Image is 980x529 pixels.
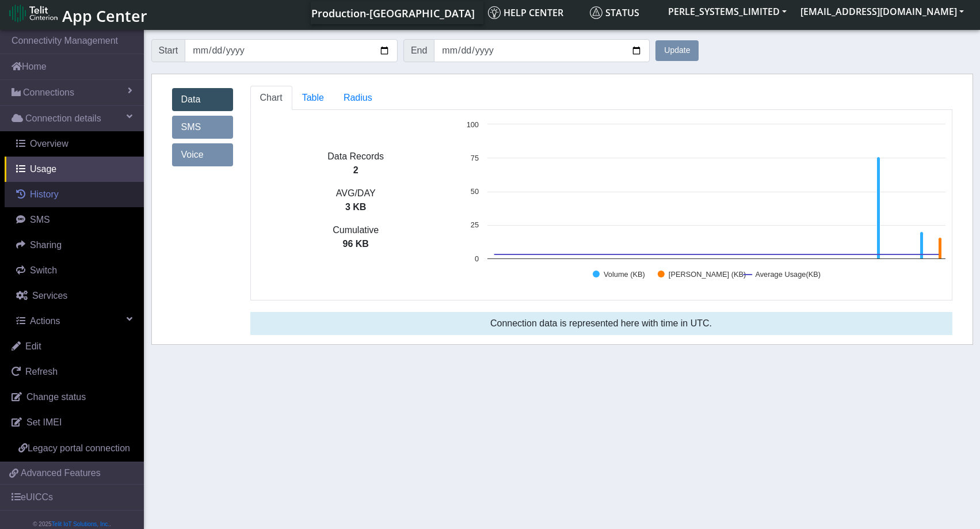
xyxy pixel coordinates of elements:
[30,139,68,149] span: Overview
[251,187,461,200] p: AVG/DAY
[9,4,58,22] img: logo-telit-cinterion-gw-new.png
[9,1,146,25] a: App Center
[5,233,144,258] a: Sharing
[483,1,585,24] a: Help center
[5,283,144,309] a: Services
[661,1,794,22] button: PERLE_SYSTEMS_LIMITED
[488,6,501,19] img: knowledge.svg
[5,182,144,207] a: History
[5,258,144,283] a: Switch
[311,6,475,20] span: Production-[GEOGRAPHIC_DATA]
[251,237,461,251] p: 96 KB
[590,6,639,19] span: Status
[250,86,952,110] ul: Tabs
[30,164,56,174] span: Usage
[172,143,233,166] a: Voice
[604,270,645,279] text: Volume (KB)
[30,240,62,250] span: Sharing
[172,116,233,139] a: SMS
[23,86,74,100] span: Connections
[25,112,101,125] span: Connection details
[30,189,59,199] span: History
[488,6,563,19] span: Help center
[251,223,461,237] p: Cumulative
[467,120,479,129] text: 100
[585,1,661,24] a: Status
[30,265,57,275] span: Switch
[794,1,971,22] button: [EMAIL_ADDRESS][DOMAIN_NAME]
[26,392,86,402] span: Change status
[755,270,821,279] text: Average Usage(KB)
[5,131,144,157] a: Overview
[62,5,147,26] span: App Center
[26,417,62,427] span: Set IMEI
[475,254,479,263] text: 0
[590,6,603,19] img: status.svg
[471,154,479,162] text: 75
[302,93,324,102] span: Table
[250,312,952,335] div: Connection data is represented here with time in UTC.
[251,163,461,177] p: 2
[5,157,144,182] a: Usage
[30,215,50,224] span: SMS
[5,309,144,334] a: Actions
[260,93,283,102] span: Chart
[311,1,474,24] a: Your current platform instance
[344,93,372,102] span: Radius
[25,367,58,376] span: Refresh
[471,220,479,229] text: 25
[471,187,479,196] text: 50
[151,39,186,62] span: Start
[172,88,233,111] a: Data
[251,150,461,163] p: Data Records
[5,207,144,233] a: SMS
[32,291,67,300] span: Services
[52,521,109,527] a: Telit IoT Solutions, Inc.
[25,341,41,351] span: Edit
[655,40,699,61] button: Update
[251,200,461,214] p: 3 KB
[28,443,130,453] span: Legacy portal connection
[669,270,746,279] text: [PERSON_NAME] (KB)
[30,316,60,326] span: Actions
[21,466,101,480] span: Advanced Features
[403,39,434,62] span: End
